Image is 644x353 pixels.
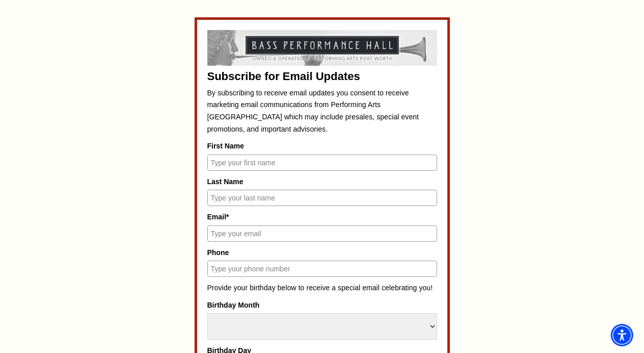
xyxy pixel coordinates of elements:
[207,225,437,242] input: Type your email
[207,87,437,135] p: By subscribing to receive email updates you consent to receive marketing email communications fro...
[207,211,437,222] label: Email*
[207,140,437,152] label: First Name
[207,282,437,294] p: Provide your birthday below to receive a special email celebrating you!
[207,30,437,66] img: Subscribe for Email Updates
[207,155,437,171] input: Type your first name
[611,324,633,346] div: Accessibility Menu
[207,299,437,311] label: Birthday Month
[207,71,437,82] div: Subscribe for Email Updates
[207,176,437,187] label: Last Name
[207,247,437,258] label: Phone
[207,261,437,277] input: Type your phone number
[207,190,437,206] input: Type your last name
